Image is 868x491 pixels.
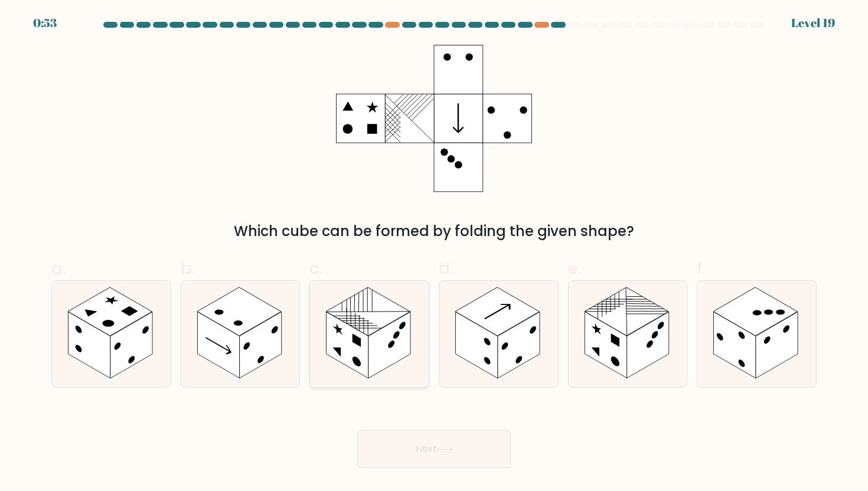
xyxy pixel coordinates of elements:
button: Next [357,430,511,468]
div: 0:53 [33,14,57,32]
div: Level 19 [791,14,835,32]
span: b. [181,257,195,280]
div: Which cube can be formed by folding the given shape? [58,221,810,242]
span: e. [568,257,581,280]
span: d. [439,257,453,280]
span: c. [309,257,322,280]
span: a. [51,257,66,280]
span: f. [697,257,705,280]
